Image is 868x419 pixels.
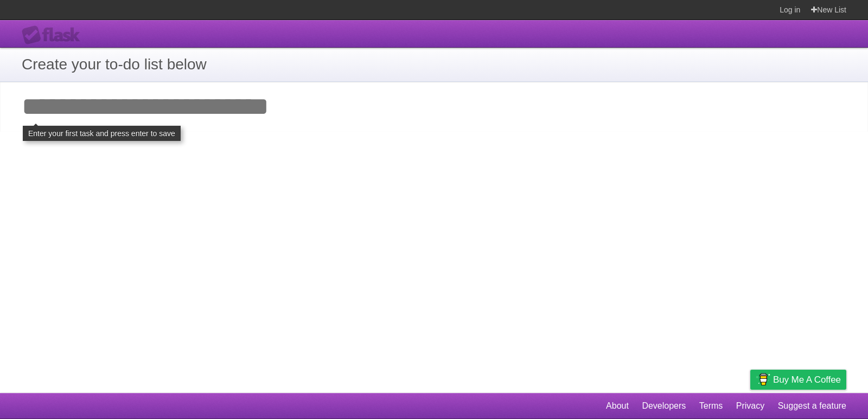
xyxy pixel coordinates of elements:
a: Buy me a coffee [750,370,846,390]
a: Developers [642,396,686,416]
div: Flask [22,25,87,45]
h1: Create your to-do list below [22,53,846,76]
a: Privacy [736,396,764,416]
a: Terms [699,396,723,416]
a: About [606,396,629,416]
a: Suggest a feature [778,396,846,416]
img: Buy me a coffee [756,370,770,389]
span: Buy me a coffee [773,370,841,389]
